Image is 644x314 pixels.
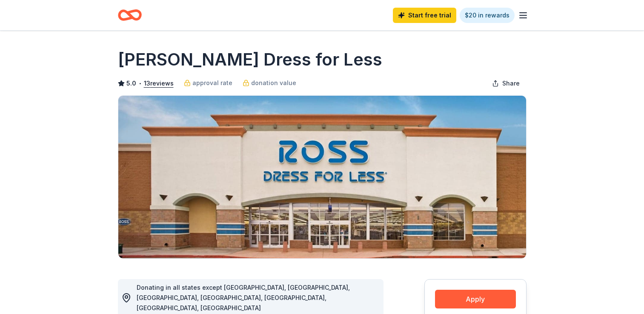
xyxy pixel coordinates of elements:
[138,80,141,87] span: •
[435,290,516,308] button: Apply
[118,5,142,25] a: Home
[126,78,136,88] span: 5.0
[118,96,526,258] img: Image for Ross Dress for Less
[144,78,174,88] button: 13reviews
[502,78,520,88] span: Share
[460,8,515,23] a: $20 in rewards
[137,284,350,311] span: Donating in all states except [GEOGRAPHIC_DATA], [GEOGRAPHIC_DATA], [GEOGRAPHIC_DATA], [GEOGRAPHI...
[192,78,232,88] span: approval rate
[118,48,382,71] h1: [PERSON_NAME] Dress for Less
[243,78,296,88] a: donation value
[251,78,296,88] span: donation value
[184,78,232,88] a: approval rate
[393,8,456,23] a: Start free trial
[485,75,527,92] button: Share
